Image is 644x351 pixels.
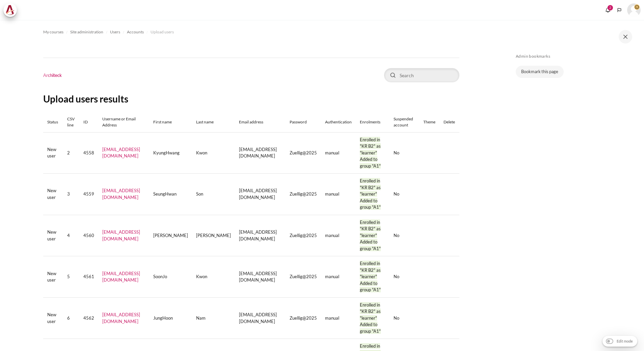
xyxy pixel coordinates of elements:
[290,191,317,197] span: Zuellig@2025
[196,233,231,238] span: [PERSON_NAME]
[196,315,206,321] span: Nam
[290,274,317,279] span: Zuellig@2025
[394,315,399,321] span: No
[153,191,177,197] span: SeungHwan
[3,3,20,17] a: Architeck Architeck
[360,178,381,210] span: Enrolled in "KR B2" as "learner" Added to group "A1"
[239,229,277,241] span: [EMAIL_ADDRESS][DOMAIN_NAME]
[239,312,277,324] span: [EMAIL_ADDRESS][DOMAIN_NAME]
[325,150,339,155] span: manual
[516,54,629,59] h5: Admin bookmarks
[47,312,56,324] span: New user
[394,274,399,279] span: No
[70,29,103,35] span: Site administration
[79,112,98,133] th: ID
[516,54,629,78] section: Blocks
[102,312,140,324] a: [EMAIL_ADDRESS][DOMAIN_NAME]
[192,112,235,133] th: Last name
[153,315,173,321] span: JungHoon
[325,315,339,321] span: manual
[43,72,62,78] h1: Architeck
[439,112,459,133] th: Delete
[239,147,277,159] span: [EMAIL_ADDRESS][DOMAIN_NAME]
[70,28,103,36] a: Site administration
[67,233,70,238] span: 4
[360,302,381,334] span: Enrolled in "KR B2" as "learner" Added to group "A1"
[235,112,286,133] th: Email address
[151,28,174,36] a: Upload users
[627,3,641,17] a: User menu
[290,315,317,321] span: Zuellig@2025
[43,28,63,36] a: My courses
[43,93,459,105] h2: Upload users results
[356,112,390,133] th: Enrolments
[83,233,94,238] span: 4560
[394,233,399,238] span: No
[196,274,207,279] span: Kwon
[83,150,94,155] span: 4558
[47,188,56,200] span: New user
[43,29,63,35] span: My courses
[127,29,144,35] span: Accounts
[390,112,419,133] th: Suspended account
[43,27,459,37] nav: Navigation bar
[239,271,277,283] span: [EMAIL_ADDRESS][DOMAIN_NAME]
[47,229,56,241] span: New user
[102,229,140,241] a: [EMAIL_ADDRESS][DOMAIN_NAME]
[102,147,140,159] a: [EMAIL_ADDRESS][DOMAIN_NAME]
[290,233,317,238] span: Zuellig@2025
[360,261,381,292] span: Enrolled in "KR B2" as "learner" Added to group "A1"
[290,150,317,155] span: Zuellig@2025
[153,150,180,155] span: KyungHwang
[127,28,144,36] a: Accounts
[360,137,381,169] span: Enrolled in "KR B2" as "learner" Added to group "A1"
[153,233,188,238] span: [PERSON_NAME]
[102,271,140,283] a: [EMAIL_ADDRESS][DOMAIN_NAME]
[325,191,339,197] span: manual
[196,191,203,197] span: Son
[394,150,399,155] span: No
[419,112,439,133] th: Theme
[608,5,613,10] div: 2
[286,112,321,133] th: Password
[151,29,174,35] span: Upload users
[43,112,63,133] th: Status
[110,28,120,36] a: Users
[603,5,613,15] div: Show notification window with 2 new notifications
[321,112,356,133] th: Authentication
[110,29,120,35] span: Users
[67,150,70,155] span: 2
[67,315,70,321] span: 6
[149,112,192,133] th: First name
[614,5,624,15] button: Languages
[516,66,564,78] a: Bookmark this page
[325,274,339,279] span: manual
[360,220,381,251] span: Enrolled in "KR B2" as "learner" Added to group "A1"
[394,191,399,197] span: No
[83,274,94,279] span: 4561
[83,315,94,321] span: 4562
[102,188,140,200] a: [EMAIL_ADDRESS][DOMAIN_NAME]
[98,112,149,133] th: Username or Email Address
[63,112,80,133] th: CSV line
[384,68,459,82] input: Search
[153,274,167,279] span: SoonJo
[67,191,70,197] span: 3
[83,191,94,197] span: 4559
[325,233,339,238] span: manual
[239,188,277,200] span: [EMAIL_ADDRESS][DOMAIN_NAME]
[5,5,15,15] img: Architeck
[67,274,70,279] span: 5
[47,271,56,283] span: New user
[47,147,56,159] span: New user
[196,150,207,155] span: Kwon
